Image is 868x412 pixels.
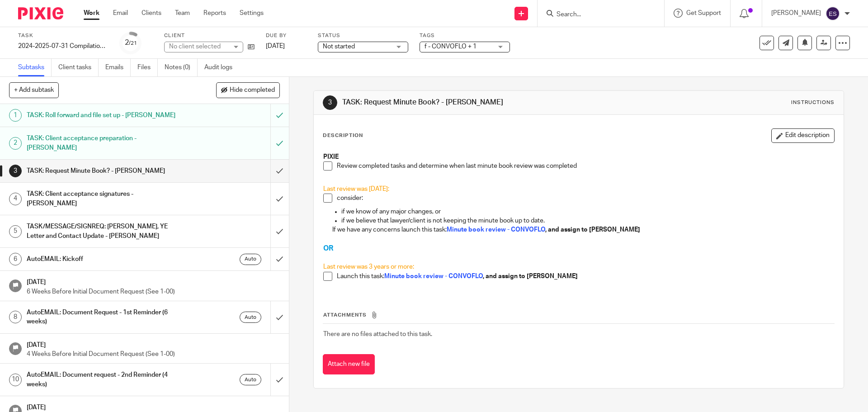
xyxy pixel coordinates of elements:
[216,82,280,98] button: Hide completed
[337,194,834,203] p: consider:
[105,59,131,76] a: Emails
[27,109,183,122] h1: TASK: Roll forward and file set up - [PERSON_NAME]
[337,161,834,170] p: Review completed tasks and determine when last minute book review was completed
[323,354,375,374] button: Attach new file
[18,59,52,76] a: Subtasks
[27,187,183,210] h1: TASK: Client acceptance signatures - [PERSON_NAME]
[27,338,280,350] h1: [DATE]
[556,11,637,19] input: Search
[323,43,355,50] span: Not started
[27,252,183,266] h1: AutoEMAIL: Kickoff
[318,32,408,39] label: Status
[9,82,59,98] button: + Add subtask
[9,311,22,323] div: 8
[826,6,840,21] img: svg%3E
[9,253,22,265] div: 6
[9,193,22,205] div: 4
[175,9,190,18] a: Team
[113,9,128,18] a: Email
[323,264,414,270] span: Last review was 3 years or more:
[9,225,22,238] div: 5
[425,43,476,50] span: f - CONVOFLO + 1
[323,245,333,252] span: OR
[9,165,22,177] div: 3
[27,368,183,391] h1: AutoEMAIL: Document request - 2nd Reminder (4 weeks)
[323,154,339,160] strong: PIXIE
[266,32,307,39] label: Due by
[27,164,183,178] h1: TASK: Request Minute Book? - [PERSON_NAME]
[27,401,280,412] h1: [DATE]
[323,331,432,337] span: There are no files attached to this task.
[545,227,640,233] strong: , and assign to [PERSON_NAME]
[165,59,198,76] a: Notes (0)
[18,7,63,19] img: Pixie
[771,128,835,143] button: Edit description
[240,254,261,265] div: Auto
[203,9,226,18] a: Reports
[323,186,389,192] span: Last review was [DATE]:
[341,216,834,225] p: if we believe that lawyer/client is not keeping the minute book up to date.
[771,9,821,18] p: [PERSON_NAME]
[9,109,22,122] div: 1
[420,32,510,39] label: Tags
[27,306,183,329] h1: AutoEMAIL: Document Request - 1st Reminder (6 weeks)
[342,98,598,107] h1: TASK: Request Minute Book? - [PERSON_NAME]
[447,227,545,233] a: Minute book review - CONVOFLO
[58,59,99,76] a: Client tasks
[240,9,264,18] a: Settings
[240,374,261,385] div: Auto
[27,132,183,155] h1: TASK: Client acceptance preparation - [PERSON_NAME]
[332,225,834,234] p: If we have any concerns launch this task:
[483,273,578,279] strong: , and assign to [PERSON_NAME]
[27,275,280,287] h1: [DATE]
[323,313,367,317] span: Attachments
[164,32,255,39] label: Client
[240,312,261,323] div: Auto
[27,220,183,243] h1: TASK/MESSAGE/SIGNREQ: [PERSON_NAME], YE Letter and Contact Update - [PERSON_NAME]
[323,132,363,139] p: Description
[230,87,275,94] span: Hide completed
[337,272,834,281] p: Launch this task:
[18,42,108,51] div: 2024-2025-07-31 Compilation Engagement Acceptance - CONVOFLO
[9,137,22,150] div: 2
[791,99,835,106] div: Instructions
[686,10,721,16] span: Get Support
[137,59,158,76] a: Files
[125,38,137,48] div: 2
[27,287,280,296] p: 6 Weeks Before Initial Document Request (See 1-00)
[341,207,834,216] p: if we know of any major changes, or
[204,59,239,76] a: Audit logs
[384,273,483,279] a: Minute book review - CONVOFLO
[27,350,280,359] p: 4 Weeks Before Initial Document Request (See 1-00)
[9,374,22,386] div: 10
[323,95,337,110] div: 3
[129,41,137,46] small: /21
[142,9,161,18] a: Clients
[266,43,285,49] span: [DATE]
[84,9,99,18] a: Work
[18,32,108,39] label: Task
[169,42,228,51] div: No client selected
